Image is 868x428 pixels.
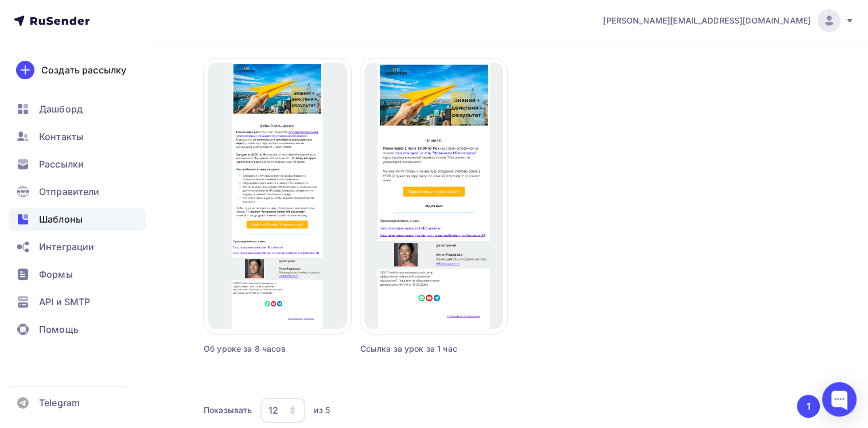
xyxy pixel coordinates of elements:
ul: Pagination [795,395,820,418]
span: Интеграции [39,240,94,254]
span: [PERSON_NAME][EMAIL_ADDRESS][DOMAIN_NAME] [603,15,811,26]
button: Go to page 1 [797,395,820,418]
div: Ссылка за урок за 1 час [360,343,470,355]
div: Создать рассылку [41,63,126,77]
a: Шаблоны [9,208,146,231]
span: Контакты [39,130,83,143]
a: Дашборд [9,98,146,120]
span: Отправители [39,185,100,199]
div: 12 [268,403,278,417]
a: [PERSON_NAME][EMAIL_ADDRESS][DOMAIN_NAME] [603,9,854,32]
a: Отправители [9,180,146,203]
a: Контакты [9,125,146,148]
span: Помощь [39,322,79,336]
span: Шаблоны [39,212,83,226]
span: Формы [39,267,73,281]
a: Рассылки [9,153,146,176]
a: Формы [9,263,146,286]
span: Дашборд [39,102,83,116]
button: 12 [260,397,306,423]
span: Telegram [39,396,80,410]
span: Рассылки [39,157,84,171]
div: Об уроке за 8 часов [204,343,314,355]
span: API и SMTP [39,295,90,309]
div: из 5 [314,404,330,416]
div: Показывать [204,404,252,416]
